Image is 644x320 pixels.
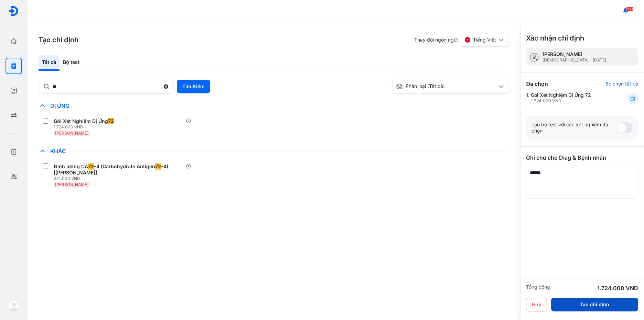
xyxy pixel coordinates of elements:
span: Tiếng Việt [473,37,496,43]
span: 72 [108,118,114,124]
span: Khác [47,148,69,155]
div: Định lượng CA -4 (Carbohydrate Antigen -4) [[PERSON_NAME]] [54,163,183,176]
div: Tổng cộng [526,284,550,292]
div: 1. [526,92,610,104]
div: [PERSON_NAME] [543,51,606,57]
div: Phân loại (Tất cả) [396,83,497,90]
div: 1.724.000 VND [597,284,638,292]
span: [PERSON_NAME] [55,130,88,136]
div: Gói Xét Nghiệm Dị Ứng [54,118,114,124]
div: Đã chọn [526,80,548,88]
div: Bỏ chọn tất cả [605,81,638,87]
img: logo [8,301,19,312]
div: Gói Xét Nghiệm Dị Ứng 72 [531,92,591,104]
img: logo [9,6,19,16]
button: Tạo chỉ định [551,298,638,311]
h3: Tạo chỉ định [39,35,78,45]
span: 72 [88,163,94,170]
div: 1.724.000 VND [531,98,591,104]
span: 160 [626,7,634,11]
div: Tất cả [39,55,60,71]
span: 72 [155,163,161,170]
div: Thay đổi ngôn ngữ: [414,33,509,47]
div: 1.724.000 VND [54,124,117,130]
span: [PERSON_NAME] [55,182,88,187]
div: Bộ test [60,55,83,71]
div: Ghi chú cho Diag & Bệnh nhân [526,153,638,162]
div: Tạo bộ test với các xét nghiệm đã chọn [532,122,616,134]
h3: Xác nhận chỉ định [526,33,584,43]
button: Tìm Kiếm [177,80,210,93]
span: Dị Ứng [47,102,73,109]
div: [DEMOGRAPHIC_DATA] - [DATE] [543,57,606,63]
div: 274.000 VND [54,176,186,181]
button: Huỷ [526,298,547,311]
